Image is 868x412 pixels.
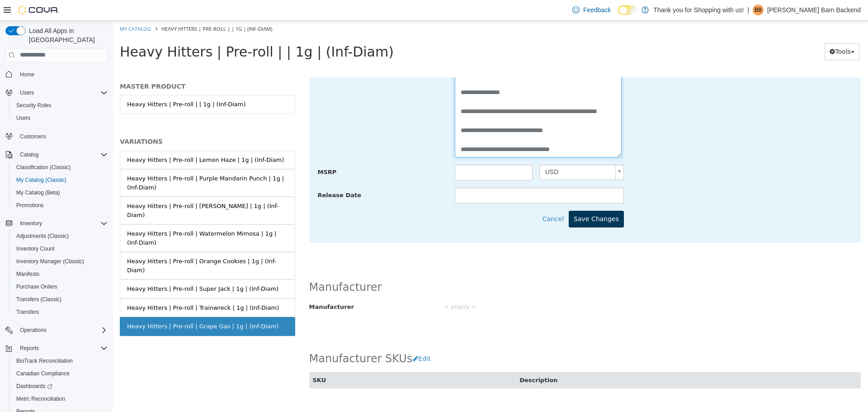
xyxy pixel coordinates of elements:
[429,190,456,207] button: Cancel
[2,68,111,81] button: Home
[13,355,76,366] a: BioTrack Reconciliation
[2,148,111,161] button: Catalog
[9,280,111,293] button: Purchase Orders
[569,1,614,19] a: Feedback
[16,149,108,160] span: Catalog
[16,383,52,390] span: Dashboards
[9,199,111,212] button: Promotions
[406,356,444,363] span: Description
[14,301,165,310] div: Heavy Hitters | Pre-roll | Grape Gas | 1g | (Inf-Diam)
[16,308,39,316] span: Transfers
[583,5,611,14] span: Feedback
[13,113,108,123] span: Users
[200,356,213,363] span: SKU
[13,307,108,317] span: Transfers
[13,355,108,366] span: BioTrack Reconciliation
[14,264,165,273] div: Heavy Hitters | Pre-roll | Super Jack | 1g | (Inf-Diam)
[16,87,108,98] span: Users
[16,218,108,229] span: Inventory
[16,232,69,240] span: Adjustments (Classic)
[618,15,618,15] span: Dark Mode
[14,283,166,292] div: Heavy Hitters | Pre-roll | Trainwreck | 1g | (Inf-Diam)
[9,174,111,186] button: My Catalog (Classic)
[48,5,159,11] span: Heavy Hitters | Pre-roll | | 1g | (Inf-Diam)
[330,279,708,294] div: < empty >
[16,131,108,142] span: Customers
[13,231,72,242] a: Adjustments (Classic)
[426,144,511,159] a: USD
[16,218,46,229] button: Inventory
[13,307,42,317] a: Transfers
[7,5,38,11] a: My Catalog
[14,153,175,171] div: Heavy Hitters | Pre-roll | Purple Mandarin Punch | 1g | (Inf-Diam)
[13,113,34,123] a: Users
[9,306,111,318] button: Transfers
[9,355,111,367] button: BioTrack Reconciliation
[7,117,182,125] h5: VARIATIONS
[2,130,111,143] button: Customers
[9,268,111,280] button: Manifests
[2,342,111,355] button: Reports
[2,217,111,230] button: Inventory
[13,256,108,267] span: Inventory Manager (Classic)
[9,99,111,112] button: Security Roles
[16,343,42,354] button: Reports
[456,190,511,207] button: Save Changes
[13,294,108,305] span: Transfers (Classic)
[20,151,38,158] span: Catalog
[20,327,47,334] span: Operations
[13,393,69,404] a: Metrc Reconciliation
[13,281,108,292] span: Purchase Orders
[13,162,108,173] span: Classification (Classic)
[13,175,108,185] span: My Catalog (Classic)
[13,243,108,254] span: Inventory Count
[14,208,175,226] div: Heavy Hitters | Pre-roll | Watermelon Mimosa | 1g | (Inf-Diam)
[16,245,55,252] span: Inventory Count
[13,231,108,242] span: Adjustments (Classic)
[16,270,39,278] span: Manifests
[16,164,71,171] span: Classification (Classic)
[16,114,30,122] span: Users
[13,281,61,292] a: Purchase Orders
[13,175,70,185] a: My Catalog (Classic)
[9,230,111,242] button: Adjustments (Classic)
[20,345,39,352] span: Reports
[9,293,111,306] button: Transfers (Classic)
[16,176,66,184] span: My Catalog (Classic)
[7,74,182,93] a: Heavy Hitters | Pre-roll | | 1g | (Inf-Diam)
[618,5,637,15] input: Dark Mode
[7,62,182,70] h5: MASTER PRODUCT
[18,5,59,14] img: Cova
[767,5,861,15] p: [PERSON_NAME] Barn Backend
[205,171,249,178] span: Release Date
[2,86,111,99] button: Users
[9,255,111,268] button: Inventory Manager (Classic)
[13,187,64,198] a: My Catalog (Beta)
[9,393,111,405] button: Metrc Reconciliation
[16,202,44,209] span: Promotions
[9,367,111,380] button: Canadian Compliance
[427,144,499,159] span: USD
[9,242,111,255] button: Inventory Count
[13,243,58,254] a: Inventory Count
[16,69,38,80] a: Home
[16,325,108,336] span: Operations
[9,161,111,174] button: Classification (Classic)
[13,187,108,198] span: My Catalog (Beta)
[13,393,108,404] span: Metrc Reconciliation
[9,112,111,124] button: Users
[753,5,764,15] div: Budd Barn Backend
[16,258,84,265] span: Inventory Manager (Classic)
[16,69,108,80] span: Home
[16,343,108,354] span: Reports
[2,324,111,336] button: Operations
[13,256,88,267] a: Inventory Manager (Classic)
[13,269,108,279] span: Manifests
[712,23,746,39] button: Tools
[653,5,744,15] p: Thank you for Shopping with us!
[205,148,224,155] span: MSRP
[20,133,46,140] span: Customers
[16,149,42,160] button: Catalog
[196,283,241,289] span: Manufacturer
[13,368,108,379] span: Canadian Compliance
